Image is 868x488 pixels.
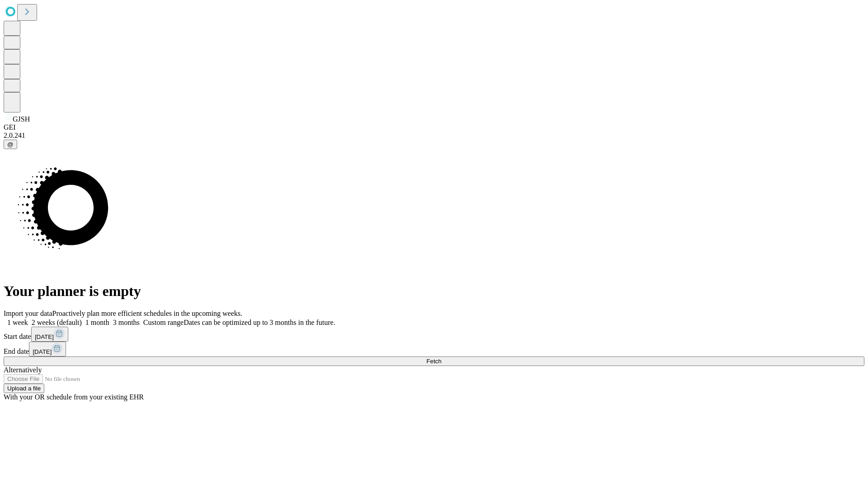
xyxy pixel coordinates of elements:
button: [DATE] [29,342,66,357]
span: 2 weeks (default) [32,319,82,326]
button: Fetch [4,357,864,366]
span: With your OR schedule from your existing EHR [4,393,144,401]
span: 1 week [7,319,28,326]
span: Fetch [426,358,441,365]
span: 1 month [85,319,109,326]
span: [DATE] [35,333,54,340]
span: @ [7,141,14,148]
h1: Your planner is empty [4,283,864,300]
span: [DATE] [33,348,52,355]
span: Alternatively [4,366,42,374]
button: [DATE] [31,327,68,342]
button: Upload a file [4,384,44,393]
div: 2.0.241 [4,131,864,140]
div: End date [4,342,864,357]
span: Import your data [4,310,52,317]
span: GJSH [13,115,30,123]
div: GEI [4,123,864,131]
span: 3 months [113,319,140,326]
button: @ [4,140,17,149]
div: Start date [4,327,864,342]
span: Proactively plan more efficient schedules in the upcoming weeks. [52,310,242,317]
span: Dates can be optimized up to 3 months in the future. [184,319,335,326]
span: Custom range [143,319,184,326]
